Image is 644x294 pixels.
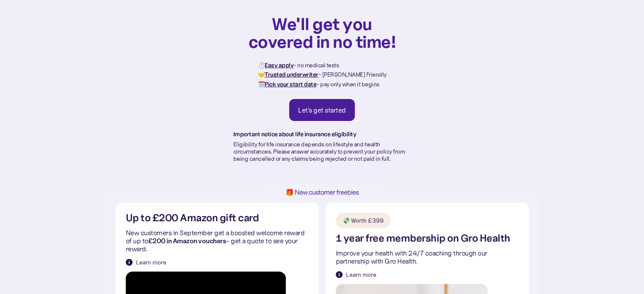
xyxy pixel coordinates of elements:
h2: 1 year free membership on Gro Health [336,233,510,244]
a: Learn more [126,258,166,267]
strong: £200 in Amazon vouchers [148,236,227,245]
div: Let's get started [298,106,346,114]
h1: 🎁 New customer freebies [272,189,372,196]
p: New customers in September get a boosted welcome reward of up to - get a quote to see your reward. [126,229,309,253]
strong: Pick your start date [265,80,316,88]
p: ⏱️ - no medical tests 🤝 - [PERSON_NAME] Friendly 🗓️ - pay only when it begins [258,60,387,89]
h2: Up to £200 Amazon gift card [126,213,259,223]
strong: Important notice about life insurance eligibility [233,130,357,138]
a: Let's get started [289,99,355,121]
p: Eligibility for life insurance depends on lifestyle and health circumstances. Please answer accur... [233,141,411,162]
div: Learn more [346,270,376,279]
strong: Easy apply [265,61,293,69]
a: Learn more [336,270,376,279]
p: Improve your health with 24/7 coaching through our partnership with Gro Health. [336,249,519,265]
div: 💸 Worth £399 [343,216,384,225]
div: Learn more [136,258,166,267]
strong: Trusted underwriter [265,71,318,78]
h1: We'll get you covered in no time! [248,15,396,50]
